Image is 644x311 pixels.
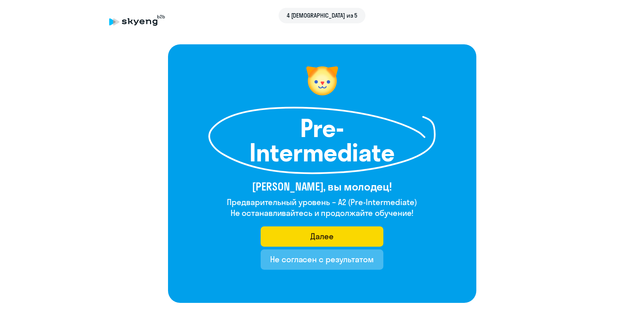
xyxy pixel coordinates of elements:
img: level [302,61,342,101]
h3: [PERSON_NAME], вы молодец! [227,180,417,193]
span: 4 [DEMOGRAPHIC_DATA] из 5 [287,11,358,20]
h4: Предварительный уровень – A2 (Pre-Intermediate) [227,197,417,207]
h4: Не останавливайтесь и продолжайте обучение! [227,207,417,218]
button: Не согласен с результатом [261,249,383,270]
div: Далее [310,231,334,242]
h1: Pre-Intermediate [244,116,400,165]
button: Далее [261,226,383,247]
div: Не согласен с результатом [270,254,374,265]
